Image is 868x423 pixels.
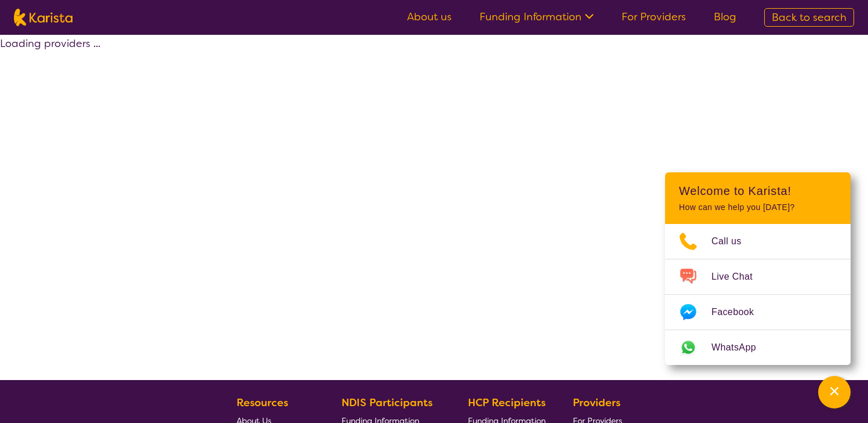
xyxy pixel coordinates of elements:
a: Blog [714,10,736,24]
a: Web link opens in a new tab. [665,330,851,365]
p: How can we help you [DATE]? [679,203,837,212]
b: NDIS Participants [342,396,433,410]
span: Facebook [711,303,768,321]
b: Providers [573,396,620,410]
span: WhatsApp [711,339,770,356]
ul: Choose channel [665,224,851,365]
b: HCP Recipients [468,396,546,410]
div: Channel Menu [665,172,851,365]
h2: Welcome to Karista! [679,184,837,198]
span: Back to search [772,10,847,24]
b: Resources [237,396,288,410]
a: For Providers [622,10,686,24]
a: Funding Information [480,10,594,24]
a: Back to search [764,8,854,27]
a: About us [407,10,452,24]
span: Call us [711,233,756,250]
span: Live Chat [711,268,767,285]
img: Karista logo [14,9,72,26]
button: Channel Menu [818,376,851,408]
